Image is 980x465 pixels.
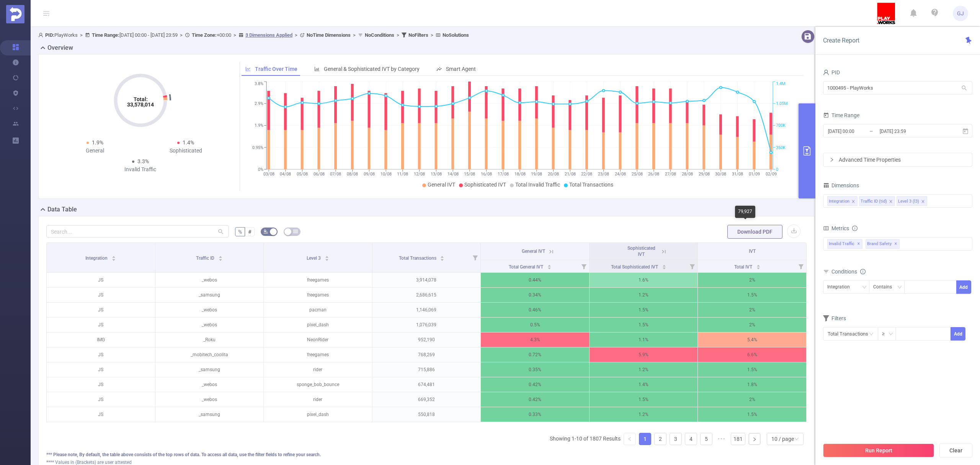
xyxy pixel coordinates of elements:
li: Integration [827,196,857,206]
p: 674,481 [372,377,481,392]
span: Filters [823,315,846,321]
p: 1.5% [698,362,806,377]
i: icon: caret-up [756,264,760,266]
input: Search... [46,225,229,237]
tspan: 07/08 [330,172,341,177]
li: Showing 1-10 of 1807 Results [550,433,621,445]
div: Sort [756,264,761,268]
i: icon: caret-down [662,266,666,269]
i: icon: right [752,437,757,442]
p: 5.9% [590,347,698,362]
button: Download PDF [727,225,782,239]
span: Traffic Over Time [255,66,297,72]
u: 3 Dimensions Applied [245,32,292,38]
p: 2% [698,303,806,317]
tspan: 3.8% [255,82,263,87]
p: 2% [698,273,806,287]
i: icon: bar-chart [314,66,320,72]
i: icon: down [897,285,902,290]
li: 2 [654,433,666,445]
i: icon: right [830,157,834,162]
p: IMG [47,332,155,347]
li: Next Page [748,433,761,445]
img: Protected Media [6,5,24,23]
a: 181 [731,433,745,445]
div: Sort [325,255,329,259]
span: Create Report [823,37,859,44]
input: End date [879,126,941,136]
p: _webos [155,273,264,287]
li: 1 [639,433,651,445]
div: Integration [827,281,855,293]
i: icon: line-chart [245,66,251,72]
p: 5.4% [698,332,806,347]
tspan: 09/08 [363,172,374,177]
p: 1.1% [590,332,698,347]
tspan: 1.05M [776,101,788,106]
tspan: 05/08 [296,172,307,177]
tspan: 350K [776,145,786,150]
button: Add [956,280,971,294]
p: 952,190 [372,332,481,347]
p: _samsung [155,407,264,422]
span: > [351,32,358,38]
p: 1.5% [698,288,806,302]
div: Sort [662,264,666,268]
i: icon: user [823,69,829,75]
li: Next 5 Pages [715,433,728,445]
tspan: 23/08 [598,172,609,177]
span: Smart Agent [446,66,476,72]
p: _samsung [155,362,264,377]
tspan: 1.9% [255,123,263,128]
i: icon: info-circle [852,226,857,231]
p: JS [47,347,155,362]
p: 1,146,069 [372,303,481,317]
p: JS [47,273,155,287]
div: Integration [829,196,849,206]
h2: Overview [47,43,73,52]
p: rider [264,392,372,407]
tspan: 18/08 [514,172,525,177]
tspan: 33,578,014 [127,102,154,108]
span: > [231,32,238,38]
p: 1.8% [698,377,806,392]
p: 0.5% [481,318,589,332]
tspan: 12/08 [414,172,425,177]
span: General IVT [428,182,455,188]
i: icon: info-circle [860,269,866,274]
p: _webos [155,392,264,407]
div: Traffic ID (tid) [861,196,887,206]
span: Conditions [831,269,866,275]
p: JS [47,392,155,407]
span: Total Sophisticated IVT [611,264,659,270]
tspan: 02/09 [765,172,776,177]
span: ✕ [894,239,897,249]
div: Level 3 (l3) [898,196,919,206]
tspan: 19/08 [531,172,542,177]
i: icon: caret-down [440,258,444,260]
p: 715,886 [372,362,481,377]
i: icon: caret-up [218,255,222,257]
b: Time Range: [92,32,119,38]
p: 1.6% [590,273,698,287]
div: ≥ [882,327,890,340]
tspan: 30/08 [715,172,726,177]
tspan: 21/08 [564,172,575,177]
i: icon: left [627,437,632,441]
div: *** Please note, By default, the table above consists of the top rows of data. To access all data... [46,451,807,458]
i: icon: caret-down [756,266,760,269]
tspan: 31/08 [732,172,743,177]
p: JS [47,303,155,317]
span: Total IVT [734,264,753,270]
i: icon: caret-up [440,255,444,257]
a: 3 [670,433,681,445]
i: icon: caret-down [547,266,551,269]
p: 0.34% [481,288,589,302]
p: 0.35% [481,362,589,377]
span: Traffic ID [196,255,216,261]
p: 1.4% [590,377,698,392]
li: 181 [731,433,745,445]
p: 0.72% [481,347,589,362]
tspan: 22/08 [581,172,592,177]
p: 768,269 [372,347,481,362]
